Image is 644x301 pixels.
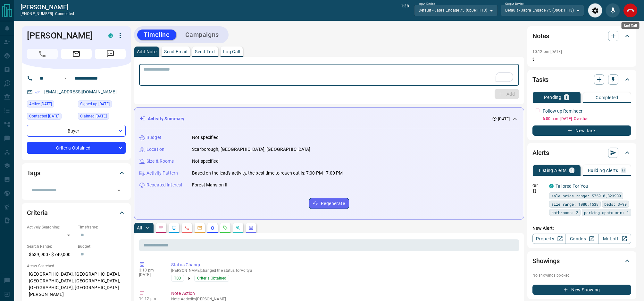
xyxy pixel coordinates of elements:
[584,209,629,216] span: parking spots min: 1
[532,234,565,244] a: Property
[565,95,568,99] p: 1
[21,11,74,17] p: [PHONE_NUMBER] -
[588,168,618,173] p: Building Alerts
[419,2,435,6] label: Input Device
[197,275,226,281] span: Criteria Obtained
[532,183,545,189] p: Off
[192,182,227,188] p: Forest Mansion Ⅱ
[27,244,75,249] p: Search Range:
[532,49,562,54] p: 10:12 pm [DATE]
[146,170,178,176] p: Activity Pattern
[197,225,202,230] svg: Emails
[505,2,523,6] label: Output Device
[27,142,126,154] div: Criteria Obtained
[223,225,228,230] svg: Requests
[144,67,514,83] textarea: To enrich screen reader interactions, please activate Accessibility in Grammarly extension settings
[27,165,126,181] div: Tags
[401,3,409,18] p: 1:38
[588,3,602,18] div: Audio Settings
[27,249,75,260] p: $639,900 - $749,000
[596,95,618,100] p: Completed
[532,256,560,266] h2: Showings
[27,205,126,220] div: Criteria
[27,263,126,269] p: Areas Searched:
[61,49,92,59] span: Email
[171,262,516,268] p: Status Change
[532,272,631,278] p: No showings booked
[622,168,625,173] p: 0
[532,148,549,158] h2: Alerts
[80,113,107,119] span: Claimed [DATE]
[179,30,225,40] button: Campaigns
[21,3,74,11] h2: [PERSON_NAME]
[549,184,554,188] div: condos.ca
[571,168,573,173] p: 1
[95,49,126,59] span: Message
[544,95,561,99] p: Pending
[192,158,219,165] p: Not specified
[309,198,349,209] button: Regenerate
[55,12,74,16] span: connected
[139,268,162,272] p: 3:10 pm
[543,116,631,122] p: 6:00 a.m. [DATE] - Overdue
[27,224,75,230] p: Actively Searching:
[414,5,498,16] div: Default - Jabra Engage 75 (0b0e:1113)
[62,74,69,82] button: Open
[35,90,40,94] svg: Email Verified
[606,3,620,18] div: Mute
[171,225,177,230] svg: Lead Browsing Activity
[551,201,598,207] span: size range: 1080,1538
[171,268,516,273] p: [PERSON_NAME] changed the status for Aditya
[192,170,343,176] p: Based on the lead's activity, the best time to reach out is: 7:00 PM - 7:00 PM
[27,49,58,59] span: Call
[532,31,549,41] h2: Notes
[501,5,584,16] div: Default - Jabra Engage 75 (0b0e:1113)
[159,225,164,230] svg: Notes
[532,253,631,269] div: Showings
[139,297,162,301] p: 10:12 pm
[27,269,126,300] p: [GEOGRAPHIC_DATA], [GEOGRAPHIC_DATA], [GEOGRAPHIC_DATA], [GEOGRAPHIC_DATA], [GEOGRAPHIC_DATA], [G...
[78,113,126,122] div: Mon Aug 11 2025
[27,30,99,41] h1: [PERSON_NAME]
[532,189,537,193] svg: Push Notification Only
[171,290,516,297] p: Note Action
[248,225,254,230] svg: Agent Actions
[556,184,588,189] a: Tailored For You
[532,74,548,85] h2: Tasks
[192,134,219,141] p: Not specified
[532,72,631,87] div: Tasks
[195,49,215,54] p: Send Text
[78,224,126,230] p: Timeframe:
[29,101,52,107] span: Active [DATE]
[210,225,215,230] svg: Listing Alerts
[148,116,184,122] p: Activity Summary
[223,49,240,54] p: Log Call
[27,100,75,109] div: Mon Aug 11 2025
[146,134,161,141] p: Budget
[27,113,75,122] div: Mon Aug 11 2025
[78,244,126,249] p: Budget:
[108,33,113,38] div: condos.ca
[543,108,582,115] p: Follow up Reminder
[139,113,519,125] div: Activity Summary[DATE]
[532,145,631,160] div: Alerts
[532,28,631,44] div: Notes
[80,101,110,107] span: Signed up [DATE]
[137,226,142,230] p: All
[236,225,241,230] svg: Opportunities
[184,225,189,230] svg: Calls
[146,158,174,165] p: Size & Rooms
[27,125,126,137] div: Buyer
[532,225,631,232] p: New Alert:
[139,272,162,277] p: [DATE]
[114,186,123,195] button: Open
[44,89,117,94] a: [EMAIL_ADDRESS][DOMAIN_NAME]
[137,30,176,40] button: Timeline
[532,285,631,295] button: New Showing
[27,208,48,218] h2: Criteria
[137,49,156,54] p: Add Note
[27,168,40,178] h2: Tags
[29,113,59,119] span: Contacted [DATE]
[539,168,567,173] p: Listing Alerts
[604,201,627,207] span: beds: 3-99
